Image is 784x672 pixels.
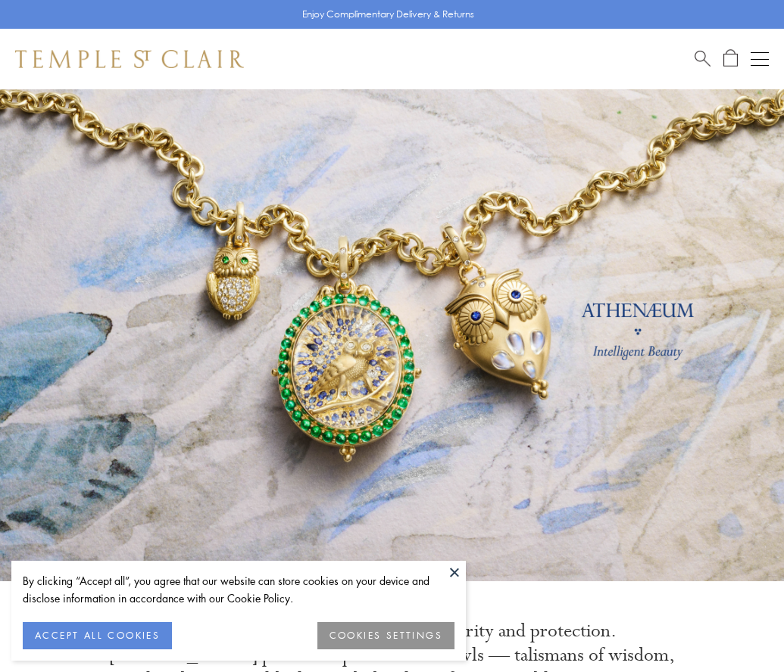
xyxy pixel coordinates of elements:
[695,49,711,68] a: Search
[15,50,244,68] img: Temple St. Clair
[751,50,769,68] button: Open navigation
[302,7,474,22] p: Enjoy Complimentary Delivery & Returns
[317,622,454,649] button: COOKIES SETTINGS
[23,572,454,607] div: By clicking “Accept all”, you agree that our website can store cookies on your device and disclos...
[723,49,738,68] a: Open Shopping Bag
[23,622,172,649] button: ACCEPT ALL COOKIES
